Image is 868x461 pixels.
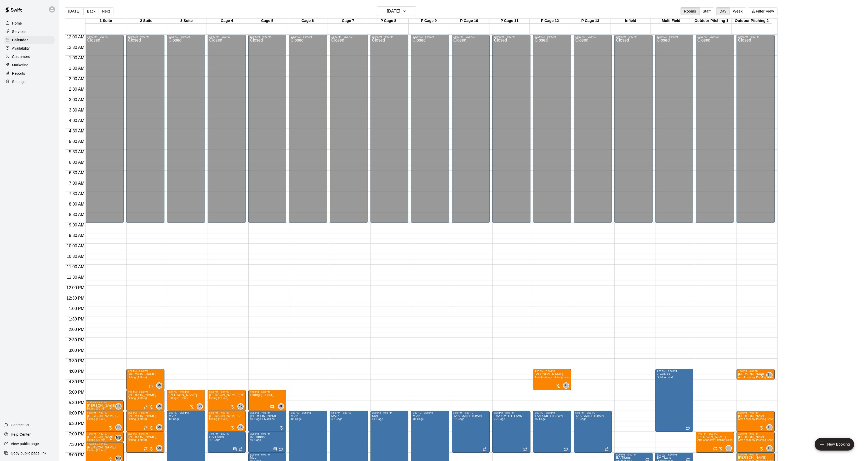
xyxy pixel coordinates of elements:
p: Customers [12,54,30,59]
div: 12:00 AM – 9:00 AM: Closed [736,35,775,223]
span: Steve Malvagna [158,445,162,451]
span: Recurring event [149,384,153,388]
div: Cage 5 [247,19,287,24]
div: 12:00 AM – 9:00 AM [87,36,122,38]
a: Reports [4,69,55,77]
span: Arm Academy Pitching Session 1 Hour - Pitching [535,376,595,379]
span: 40' Cage [413,418,424,421]
div: 4:00 PM – 4:30 PM: Arm Academy Pitching Session 30 min - Pitching [736,369,775,380]
span: 7:30 PM [67,442,86,447]
div: 6:00 PM – 8:00 PM: TAA SMITHTOWN [492,411,530,453]
div: Home [4,19,55,27]
div: 12:00 AM – 9:00 AM: Closed [289,35,327,223]
span: 40' Cage [372,418,383,421]
span: Recurring event [604,447,609,451]
div: Tyler Levine [766,372,773,378]
div: 7:00 PM – 8:00 PM [697,433,732,435]
span: 3:00 AM [68,97,86,102]
span: 11:30 AM [65,275,86,279]
span: 8:30 AM [68,212,86,217]
span: 6:00 PM [67,411,86,415]
div: 6:00 PM – 7:00 PM: Hitting (1 Hour) [208,411,246,432]
div: 12:00 AM – 9:00 AM: Closed [533,35,571,223]
span: 12:30 PM [65,296,85,300]
span: 7:00 PM [67,432,86,436]
div: P Cage 8 [368,19,408,24]
div: Brian Anderson [115,424,122,430]
span: Arm Academy Pitching Session 1 Hour - Pitching [738,418,799,421]
span: Recurring event [482,447,487,451]
span: Recurring event [686,426,690,430]
div: 12:00 AM – 9:00 AM: Closed [574,35,612,223]
span: 3:00 PM [67,348,86,353]
div: Tyler Levine [766,424,773,430]
span: Hitting (1 Hour) [87,449,106,452]
div: 12:00 AM – 9:00 AM: Closed [208,35,246,223]
span: 2:30 AM [68,87,86,91]
div: Infield [610,19,651,24]
div: 5:00 PM – 6:00 PM: Hitting (1 Hour) [208,390,246,411]
div: 12:00 AM – 9:00 AM: Closed [655,35,693,223]
span: 75' Cage [494,418,505,421]
div: 12:00 AM – 9:00 AM: Closed [452,35,490,223]
div: Closed [738,38,773,225]
span: 40' Cage [331,418,342,421]
div: 6:00 PM – 7:00 PM [738,412,773,414]
p: Calendar [12,37,28,43]
div: Steve Malvagna [156,445,162,451]
span: 40' Cage [169,418,180,421]
span: 7:00 AM [68,181,86,185]
div: 7:30 PM – 8:30 PM [87,443,122,446]
div: 2 Suite [126,19,166,24]
div: Tyler Levine [766,445,773,451]
div: 5:00 PM – 6:00 PM [209,391,244,393]
span: JL [727,446,730,451]
span: phillip krpata [239,403,244,410]
h6: [DATE] [387,8,400,15]
span: 1:00 PM [67,306,86,311]
span: Recurring event [279,447,283,451]
p: Marketing [12,62,28,68]
div: 12:00 AM – 9:00 AM [169,36,204,38]
div: P Cage 9 [409,19,449,24]
div: Customers [4,53,55,61]
span: 6:30 PM [67,421,86,426]
div: 6:00 PM – 9:00 PM [372,412,407,414]
span: 7:30 AM [68,191,86,196]
div: 12:00 AM – 9:00 AM [657,36,692,38]
svg: Has notes [270,405,274,409]
div: 12:00 AM – 9:00 AM [331,36,366,38]
div: 6:00 PM – 8:00 PM [453,412,488,414]
span: Johnnie Larossa [728,445,732,451]
div: Closed [209,38,244,225]
span: 3:30 PM [67,359,86,363]
div: Multi Field [651,19,691,24]
span: SM [157,425,162,430]
div: Johnnie Larossa [726,445,732,451]
div: 6:00 PM – 9:00 PM [169,412,204,414]
div: Closed [616,38,651,225]
span: 8:00 AM [68,202,86,206]
div: 7:00 PM – 8:00 PM: Arm Academy Pitching Session 1 Hour - Pitching [736,432,775,453]
span: Arm Academy Pitching Session 30 min - Pitching [738,376,799,379]
span: Outdoor field [657,376,673,379]
button: Next [99,7,113,15]
span: Hitting (1 Hour) [128,376,147,379]
a: Settings [4,78,55,86]
div: Brian Anderson [115,403,122,410]
div: Cage 6 [287,19,328,24]
div: 5:00 PM – 6:00 PM: Tommy Reno [126,390,164,411]
div: 4:00 PM – 7:00 PM [657,370,692,372]
span: 4:30 AM [68,129,86,133]
div: 12:00 AM – 9:00 AM [413,36,448,38]
span: Mike Badala [117,435,122,441]
span: phillip krpata [239,424,244,430]
div: 6:00 PM – 8:00 PM: TAA SMITHTOWN [533,411,571,453]
div: Closed [169,38,204,225]
span: SM [157,404,162,409]
span: 9:00 AM [68,223,86,227]
div: 5:00 PM – 6:00 PM: Hitting (1 Hour) [248,390,287,411]
span: JL [279,404,283,409]
div: Outdoor Pitching 2 [732,19,772,24]
button: Filter View [748,7,777,15]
